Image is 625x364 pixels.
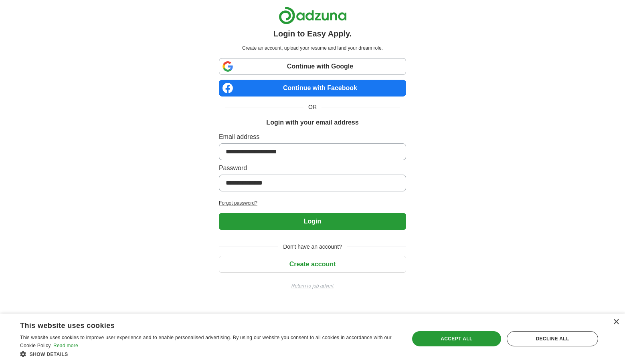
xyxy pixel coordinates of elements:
div: Close [613,319,619,325]
div: Accept all [412,331,501,346]
span: OR [303,103,322,111]
a: Create account [219,261,406,267]
span: Show details [30,352,68,357]
img: Adzuna logo [279,6,347,24]
div: Decline all [507,331,598,346]
a: Continue with Facebook [219,80,406,97]
button: Create account [219,256,406,273]
h1: Login with your email address [266,118,358,127]
div: This website uses cookies [20,318,378,330]
a: Return to job advert [219,282,406,290]
span: Don't have an account? [278,243,347,251]
a: Read more, opens a new window [53,343,78,348]
a: Continue with Google [219,58,406,75]
span: This website uses cookies to improve user experience and to enable personalised advertising. By u... [20,335,392,348]
p: Create an account, upload your resume and land your dream role. [220,44,405,52]
a: Forgot password? [219,199,406,207]
div: Show details [20,350,398,358]
label: Email address [219,132,406,142]
h1: Login to Easy Apply. [273,28,352,40]
label: Password [219,163,406,173]
button: Login [219,213,406,230]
